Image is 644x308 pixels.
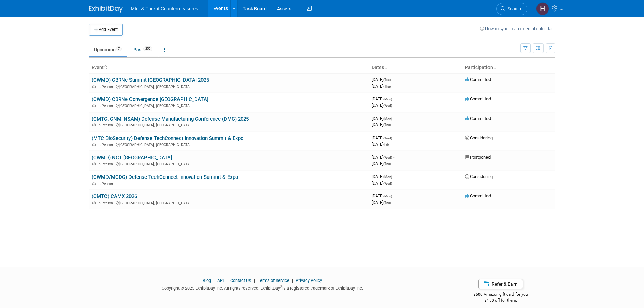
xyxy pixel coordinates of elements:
div: [GEOGRAPHIC_DATA], [GEOGRAPHIC_DATA] [92,84,366,89]
span: 256 [143,46,152,51]
a: API [217,278,224,283]
span: Postponed [465,155,491,160]
a: (CWMD) CBRNe Convergence [GEOGRAPHIC_DATA] [92,96,208,102]
a: (CWMD) CBRNe Summit [GEOGRAPHIC_DATA] 2025 [92,77,209,83]
div: Copyright © 2025 ExhibitDay, Inc. All rights reserved. ExhibitDay is a registered trademark of Ex... [89,284,436,291]
span: 7 [116,46,122,51]
span: (Mon) [383,175,392,179]
span: In-Person [98,182,115,186]
span: [DATE] [372,84,391,89]
a: (CWMD/MCDC) Defense TechConnect Innovation Summit & Expo [92,174,238,180]
span: | [212,278,216,283]
span: In-Person [98,123,115,127]
span: | [225,278,229,283]
span: Committed [465,96,491,101]
div: [GEOGRAPHIC_DATA], [GEOGRAPHIC_DATA] [92,142,366,147]
img: ExhibitDay [89,6,123,13]
img: In-Person Event [92,201,96,204]
div: [GEOGRAPHIC_DATA], [GEOGRAPHIC_DATA] [92,122,366,127]
span: In-Person [98,201,115,205]
button: Add Event [89,24,123,36]
span: - [393,193,394,198]
th: Dates [369,62,462,73]
span: [DATE] [372,161,391,166]
span: In-Person [98,104,115,108]
span: (Thu) [383,85,391,88]
th: Event [89,62,369,73]
span: [DATE] [372,116,394,121]
span: - [392,77,393,82]
a: Blog [202,278,211,283]
span: (Wed) [383,136,392,140]
span: (Mon) [383,194,392,198]
span: Considering [465,174,493,179]
a: Past256 [128,43,158,56]
span: [DATE] [372,77,393,82]
span: (Thu) [383,123,391,127]
a: Upcoming7 [89,43,127,56]
a: (CWMD) NCT [GEOGRAPHIC_DATA] [92,155,172,161]
a: Refer & Earn [478,279,523,289]
span: (Mon) [383,117,392,121]
span: In-Person [98,85,115,89]
img: In-Person Event [92,143,96,146]
img: In-Person Event [92,162,96,165]
a: Sort by Participation Type [493,65,496,70]
span: [DATE] [372,122,391,127]
img: In-Person Event [92,104,96,107]
div: [GEOGRAPHIC_DATA], [GEOGRAPHIC_DATA] [92,103,366,108]
img: In-Person Event [92,85,96,88]
span: [DATE] [372,142,389,147]
span: (Wed) [383,104,392,108]
span: (Fri) [383,143,389,146]
img: In-Person Event [92,182,96,185]
a: Contact Us [230,278,251,283]
span: Committed [465,193,491,198]
span: [DATE] [372,103,392,108]
a: Sort by Start Date [384,65,387,70]
img: Hillary Hawkins [536,2,549,15]
span: - [393,116,394,121]
span: Committed [465,77,491,82]
span: [DATE] [372,174,394,179]
a: Terms of Service [258,278,289,283]
a: Search [496,3,527,15]
div: $500 Amazon gift card for you, [446,287,555,303]
span: - [393,96,394,101]
a: Privacy Policy [296,278,322,283]
span: In-Person [98,143,115,147]
span: [DATE] [372,155,394,160]
div: [GEOGRAPHIC_DATA], [GEOGRAPHIC_DATA] [92,200,366,205]
span: [DATE] [372,193,394,198]
span: | [252,278,257,283]
a: (MTC BioSecurity) Defense TechConnect Innovation Summit & Expo [92,135,243,141]
span: In-Person [98,162,115,166]
span: - [393,155,394,160]
span: (Wed) [383,182,392,185]
span: - [393,135,394,140]
span: (Thu) [383,201,391,205]
span: Mfg. & Threat Countermeasures [131,6,198,11]
span: [DATE] [372,200,391,205]
div: [GEOGRAPHIC_DATA], [GEOGRAPHIC_DATA] [92,161,366,166]
span: (Mon) [383,97,392,101]
span: Committed [465,116,491,121]
div: $150 off for them. [446,298,555,303]
span: [DATE] [372,96,394,101]
a: Sort by Event Name [104,65,107,70]
a: (CMTC) CAMX 2026 [92,193,137,199]
span: (Thu) [383,162,391,166]
sup: ® [280,285,282,289]
span: [DATE] [372,181,392,186]
span: [DATE] [372,135,394,140]
span: Considering [465,135,493,140]
a: (CMTC, CNM, NSAM) Defense Manufacturing Conference (DMC) 2025 [92,116,249,122]
span: | [290,278,295,283]
span: Search [505,6,521,11]
span: (Tue) [383,78,391,82]
img: In-Person Event [92,123,96,126]
a: How to sync to an external calendar... [480,26,555,31]
span: - [393,174,394,179]
span: (Wed) [383,156,392,159]
th: Participation [462,62,555,73]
